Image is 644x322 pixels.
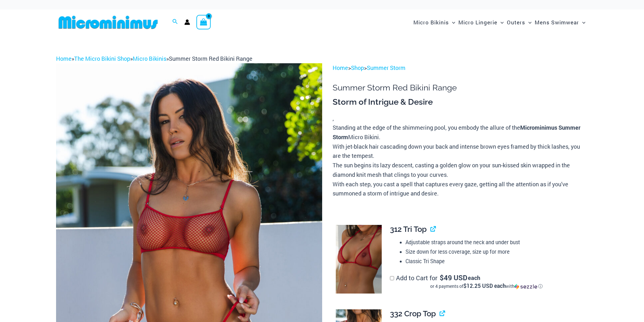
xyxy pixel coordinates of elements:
[196,15,211,29] a: View Shopping Cart, empty
[457,13,505,32] a: Micro LingerieMenu ToggleMenu Toggle
[390,283,583,289] div: or 4 payments of with
[169,55,252,62] span: Summer Storm Red Bikini Range
[56,15,160,29] img: MM SHOP LOGO FLAT
[333,83,588,93] h1: Summer Storm Red Bikini Range
[336,225,382,294] img: Summer Storm Red 312 Tri Top
[390,274,583,289] label: Add to Cart for
[507,14,525,30] span: Outers
[133,55,166,62] a: Micro Bikinis
[440,275,467,281] span: 49 USD
[172,18,178,26] a: Search icon link
[333,123,588,198] p: Standing at the edge of the shimmering pool, you embody the allure of the Micro Bikini. With jet-...
[505,13,533,32] a: OutersMenu ToggleMenu Toggle
[390,276,394,280] input: Add to Cart for$49 USD eachor 4 payments of$12.25 USD eachwithSezzle Click to learn more about Se...
[333,97,588,108] h3: Storm of Intrigue & Desire
[56,55,72,62] a: Home
[333,64,348,71] a: Home
[497,14,504,30] span: Menu Toggle
[579,14,585,30] span: Menu Toggle
[412,13,457,32] a: Micro BikinisMenu ToggleMenu Toggle
[533,13,587,32] a: Mens SwimwearMenu ToggleMenu Toggle
[525,14,532,30] span: Menu Toggle
[411,12,588,33] nav: Site Navigation
[463,282,506,289] span: $12.25 USD each
[405,257,583,266] li: Classic Tri Shape
[390,309,436,318] span: 332 Crop Top
[405,238,583,247] li: Adjustable straps around the neck and under bust
[333,97,588,198] div: ,
[56,55,252,62] span: » » »
[333,63,588,73] p: > >
[351,64,364,71] a: Shop
[367,64,405,71] a: Summer Storm
[413,14,449,30] span: Micro Bikinis
[440,273,444,282] span: $
[468,275,480,281] span: each
[390,283,583,289] div: or 4 payments of$12.25 USD eachwithSezzle Click to learn more about Sezzle
[405,247,583,257] li: Size down for less coverage, size up for more
[514,284,537,289] img: Sezzle
[458,14,497,30] span: Micro Lingerie
[390,225,427,234] span: 312 Tri Top
[535,14,579,30] span: Mens Swimwear
[74,55,130,62] a: The Micro Bikini Shop
[449,14,455,30] span: Menu Toggle
[184,19,190,25] a: Account icon link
